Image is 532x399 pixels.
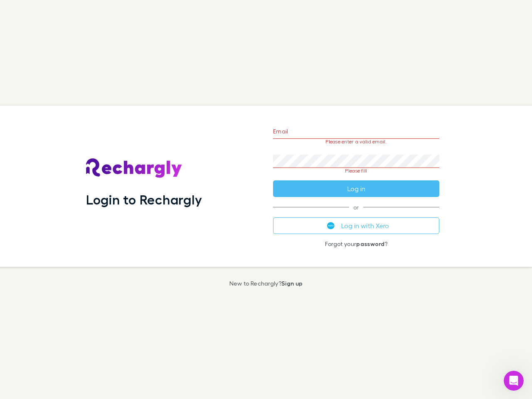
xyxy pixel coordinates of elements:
[327,222,335,229] img: Xero's logo
[273,241,439,247] p: Forgot your ?
[281,280,303,287] a: Sign up
[273,217,439,234] button: Log in with Xero
[86,192,202,207] h1: Login to Rechargly
[273,168,439,174] p: Please fill
[356,240,384,247] a: password
[86,158,182,178] img: Rechargly's Logo
[273,139,439,145] p: Please enter a valid email.
[229,280,303,287] p: New to Rechargly?
[504,371,524,391] iframe: Intercom live chat
[273,180,439,197] button: Log in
